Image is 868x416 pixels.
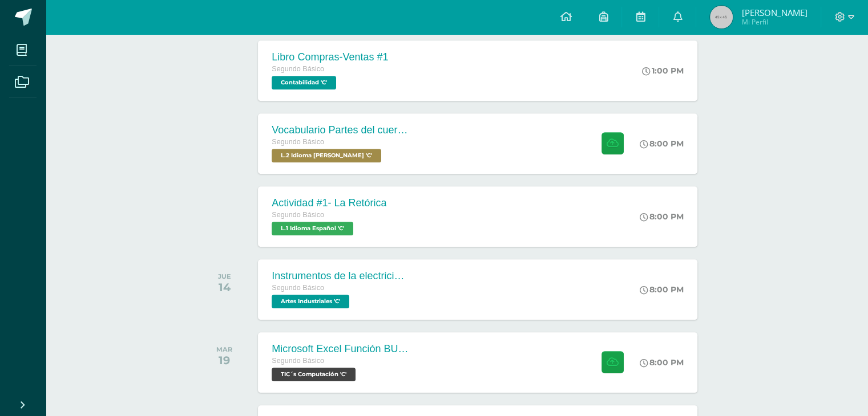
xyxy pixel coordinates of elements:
div: Instrumentos de la electricidad [272,270,409,282]
span: Mi Perfil [741,17,807,27]
div: 8:00 PM [640,284,684,295]
img: 45x45 [710,6,733,28]
div: Libro Compras-Ventas #1 [272,51,388,63]
div: MAR [216,345,232,353]
span: L.1 Idioma Español 'C' [272,222,353,235]
div: 1:00 PM [642,66,684,76]
span: Artes Industriales 'C' [272,295,349,308]
span: TIC´s Computación 'C' [272,368,356,381]
div: 14 [218,280,231,294]
span: Contabilidad 'C' [272,76,336,89]
span: Segundo Básico [272,211,324,219]
span: Segundo Básico [272,65,324,73]
div: Microsoft Excel Función BUSCAR [272,343,409,355]
div: 8:00 PM [640,357,684,368]
span: L.2 Idioma Maya Kaqchikel 'C' [272,149,381,162]
span: Segundo Básico [272,138,324,146]
span: [PERSON_NAME] [741,7,807,18]
div: 19 [216,353,232,367]
div: Vocabulario Partes del cuerpo [272,124,409,136]
div: JUE [218,272,231,280]
div: 8:00 PM [640,138,684,149]
div: 8:00 PM [640,211,684,222]
div: Actividad #1- La Retórica [272,197,386,209]
span: Segundo Básico [272,357,324,365]
span: Segundo Básico [272,284,324,292]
